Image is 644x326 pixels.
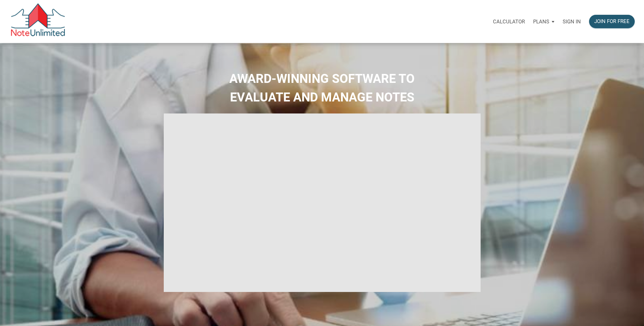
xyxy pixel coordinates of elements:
[533,19,549,25] p: Plans
[559,11,585,32] a: Sign in
[529,11,559,32] a: Plans
[489,11,529,32] a: Calculator
[594,18,630,25] div: Join for free
[529,11,559,32] button: Plans
[585,11,639,32] a: Join for free
[493,19,525,25] p: Calculator
[563,19,581,25] p: Sign in
[5,69,639,107] h2: AWARD-WINNING SOFTWARE TO EVALUATE AND MANAGE NOTES
[164,113,481,292] iframe: NoteUnlimited
[589,15,635,28] button: Join for free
